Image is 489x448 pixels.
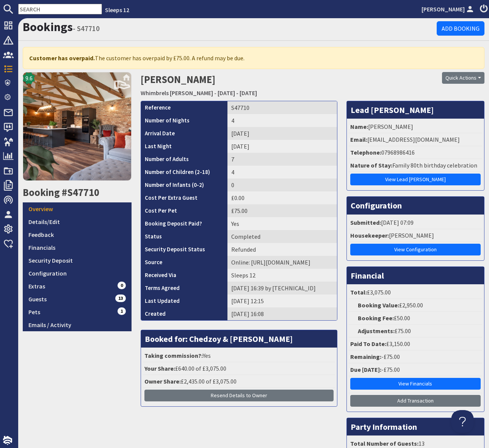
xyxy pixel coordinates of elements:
strong: Taking commission?: [144,352,203,359]
a: Sleeps 12 [105,6,129,14]
a: View Configuration [350,244,481,255]
li: -£75.00 [349,351,482,363]
a: [PERSON_NAME] [422,5,475,14]
a: Security Deposit [23,254,132,267]
a: [DATE] - [DATE] [218,89,257,97]
input: SEARCH [18,4,102,14]
strong: Booking Value: [358,301,399,309]
strong: Submitted: [350,219,381,226]
div: The customer has overpaid by £75.00. A refund may be due. [23,47,484,69]
strong: Paid To Date: [350,340,386,348]
h3: Lead [PERSON_NAME] [347,101,484,119]
img: Whimbrels Barton's icon [23,72,132,181]
h3: Party Information [347,418,484,435]
li: £640.00 of £3,075.00 [143,362,335,375]
a: Add Transaction [350,395,481,407]
strong: Email: [350,136,367,143]
h3: Booked for: Chedzoy & [PERSON_NAME] [141,330,337,348]
strong: Owner Share: [144,378,181,385]
span: 13 [115,294,126,302]
i: Agreements were checked at the time of signing booking terms:<br>- I AGREE to take out appropriat... [180,286,186,292]
td: 7 [227,153,337,166]
iframe: Toggle Customer Support [451,410,474,433]
th: Arrival Date [141,127,227,140]
strong: Customer has overpaid. [29,54,95,62]
th: Status [141,230,227,243]
td: Completed [227,230,337,243]
td: S47710 [227,101,337,114]
td: 0 [227,179,337,191]
span: 1 [118,307,126,315]
a: Add Booking [437,21,484,36]
a: Financials [23,241,132,254]
li: Family 80th birthday celebration [349,159,482,172]
th: Terms Agreed [141,282,227,294]
strong: Telephone: [350,149,381,156]
td: [DATE] [227,127,337,140]
th: Last Updated [141,294,227,307]
li: £50.00 [349,312,482,325]
td: [DATE] [227,140,337,153]
span: Resend Details to Owner [211,392,267,399]
td: Online: https://pay.yapstone.com/ [227,256,337,269]
th: Last Night [141,140,227,153]
td: [DATE] 16:08 [227,307,337,320]
a: View Lead [PERSON_NAME] [350,174,481,185]
th: Security Deposit Status [141,243,227,256]
a: Details/Edit [23,215,132,228]
a: Overview [23,202,132,215]
a: Configuration [23,267,132,280]
button: Resend Details to Owner [144,390,334,401]
strong: Nature of Stay: [350,161,392,169]
th: Created [141,307,227,320]
li: £75.00 [349,325,482,338]
a: Whimbrels [PERSON_NAME] [141,89,213,97]
strong: Booking Fee: [358,314,394,322]
strong: Adjustments: [358,327,395,335]
th: Reference [141,101,227,114]
span: 9.6 [25,74,33,83]
li: £2,950.00 [349,299,482,312]
strong: Housekeeper: [350,232,389,239]
th: Received Via [141,269,227,282]
td: £75.00 [227,204,337,217]
a: Emails / Activity [23,318,132,331]
li: £3,150.00 [349,338,482,351]
li: [DATE] 07:09 [349,216,482,229]
li: 07968986416 [349,146,482,159]
th: Number of Children (2-18) [141,166,227,179]
h3: Configuration [347,197,484,214]
td: Yes [227,217,337,230]
th: Source [141,256,227,269]
li: -£75.00 [349,363,482,376]
span: 0 [118,282,126,289]
a: View Financials [350,378,481,390]
h2: [PERSON_NAME] [141,72,367,99]
th: Booking Deposit Paid? [141,217,227,230]
li: Yes [143,349,335,362]
th: Number of Nights [141,114,227,127]
th: Number of Infants (0-2) [141,179,227,191]
td: [DATE] 16:39 by [TECHNICAL_ID] [227,282,337,294]
h3: Financial [347,267,484,284]
td: £0.00 [227,191,337,204]
a: 9.6 [23,72,132,186]
strong: Remaining: [350,353,381,360]
small: - S47710 [73,24,100,33]
th: Cost Per Pet [141,204,227,217]
td: Refunded [227,243,337,256]
strong: Your Share: [144,365,175,372]
li: £2,435.00 of £3,075.00 [143,375,335,388]
a: Feedback [23,228,132,241]
a: Extras0 [23,280,132,293]
a: Guests13 [23,293,132,305]
th: Number of Adults [141,153,227,166]
li: £3,075.00 [349,286,482,299]
span: - [214,89,216,97]
td: Sleeps 12 [227,269,337,282]
td: 4 [227,166,337,179]
img: staytech_i_w-64f4e8e9ee0a9c174fd5317b4b171b261742d2d393467e5bdba4413f4f884c10.svg [3,436,12,445]
th: Cost Per Extra Guest [141,191,227,204]
a: Pets1 [23,305,132,318]
li: [PERSON_NAME] [349,229,482,242]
